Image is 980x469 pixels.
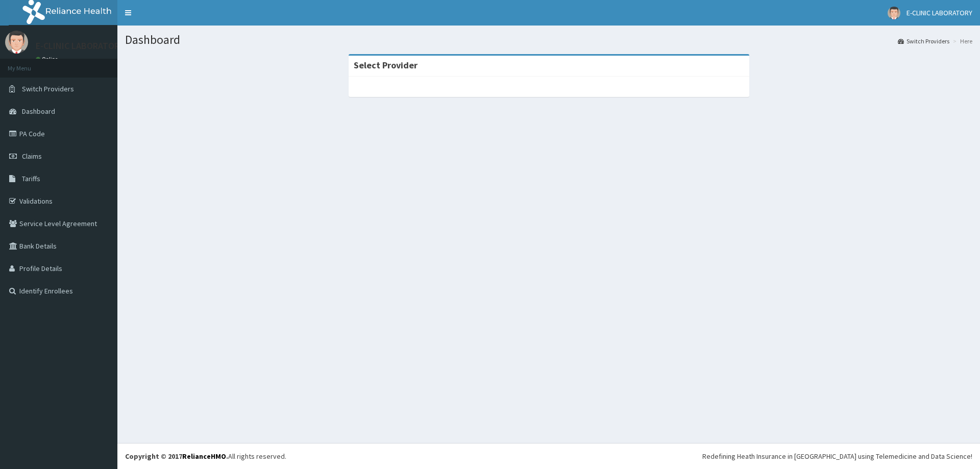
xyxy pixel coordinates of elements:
[888,7,900,19] img: User Image
[22,174,40,183] span: Tariffs
[22,107,55,116] span: Dashboard
[5,31,28,54] img: User Image
[117,443,980,469] footer: All rights reserved.
[22,152,42,161] span: Claims
[125,33,972,46] h1: Dashboard
[22,84,74,93] span: Switch Providers
[950,37,972,45] li: Here
[182,452,226,461] a: RelianceHMO
[898,37,949,45] a: Switch Providers
[354,59,418,71] strong: Select Provider
[36,41,124,51] p: E-CLINIC LABORATORY
[125,452,228,461] strong: Copyright © 2017 .
[906,8,972,17] span: E-CLINIC LABORATORY
[702,451,972,461] div: Redefining Heath Insurance in [GEOGRAPHIC_DATA] using Telemedicine and Data Science!
[36,56,60,63] a: Online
